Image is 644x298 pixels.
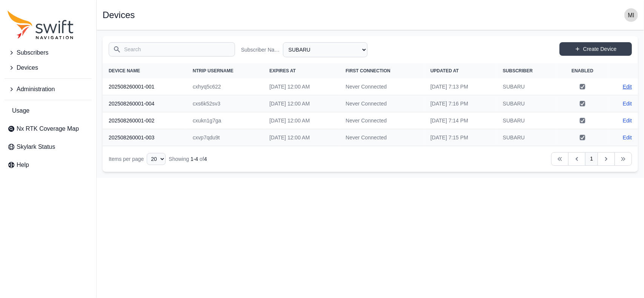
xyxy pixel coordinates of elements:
[17,160,29,170] span: Help
[187,129,263,146] td: cxvp7qdu9t
[103,78,187,95] th: 202508260001-001
[623,100,632,107] a: Edit
[5,103,92,118] a: Usage
[497,63,558,78] th: Subscriber
[17,48,48,57] span: Subscribers
[559,42,632,56] a: Create Device
[263,95,340,112] td: [DATE] 12:00 AM
[187,63,263,78] th: NTRIP Username
[424,129,497,146] td: [DATE] 7:15 PM
[191,156,198,162] span: 1 - 4
[346,68,390,73] span: First Connection
[340,78,424,95] td: Never Connected
[204,156,207,162] span: 4
[5,157,92,173] a: Help
[169,155,207,163] div: Showing of
[5,82,92,97] button: Administration
[623,83,632,90] a: Edit
[497,95,558,112] td: SUBARU
[103,95,187,112] th: 202508260001-004
[340,112,424,129] td: Never Connected
[17,85,55,94] span: Administration
[624,8,638,22] img: user photo
[103,11,135,20] h1: Devices
[585,152,598,166] a: 1
[623,134,632,141] a: Edit
[5,121,92,136] a: Nx RTK Coverage Map
[263,129,340,146] td: [DATE] 12:00 AM
[147,153,166,165] select: Display Limit
[103,129,187,146] th: 202508260001-003
[424,95,497,112] td: [DATE] 7:16 PM
[241,46,280,53] label: Subscriber Name
[263,112,340,129] td: [DATE] 12:00 AM
[103,146,638,172] nav: Table navigation
[187,112,263,129] td: cxukn1g7ga
[424,112,497,129] td: [DATE] 7:14 PM
[187,78,263,95] td: cxhyq5c622
[269,68,296,73] span: Expires At
[497,129,558,146] td: SUBARU
[424,78,497,95] td: [DATE] 7:13 PM
[103,112,187,129] th: 202508260001-002
[5,45,92,60] button: Subscribers
[103,63,187,78] th: Device Name
[5,60,92,75] button: Devices
[558,63,607,78] th: Enabled
[5,139,92,154] a: Skylark Status
[430,68,459,73] span: Updated At
[17,142,55,151] span: Skylark Status
[497,112,558,129] td: SUBARU
[340,95,424,112] td: Never Connected
[283,42,367,57] select: Subscriber
[263,78,340,95] td: [DATE] 12:00 AM
[109,156,144,162] span: Items per page
[17,124,79,133] span: Nx RTK Coverage Map
[109,42,235,57] input: Search
[340,129,424,146] td: Never Connected
[17,63,38,72] span: Devices
[187,95,263,112] td: cxs6k52sv3
[12,106,29,115] span: Usage
[623,117,632,124] a: Edit
[497,78,558,95] td: SUBARU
